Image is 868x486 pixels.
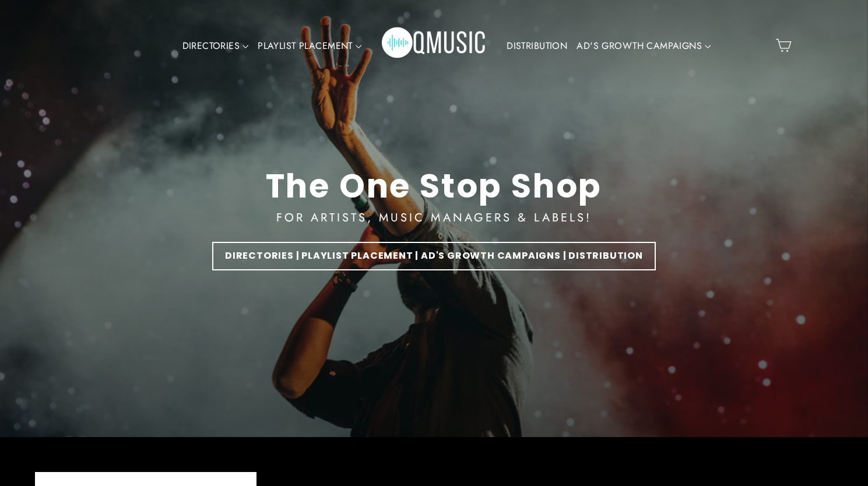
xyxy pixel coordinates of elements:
[382,19,487,72] img: Q Music Promotions
[253,33,366,59] a: PLAYLIST PLACEMENT
[141,12,728,80] div: Primary
[212,242,656,270] a: DIRECTORIES | PLAYLIST PLACEMENT | AD'S GROWTH CAMPAIGNS | DISTRIBUTION
[572,33,715,59] a: AD'S GROWTH CAMPAIGNS
[276,209,591,227] div: FOR ARTISTS, MUSIC MANAGERS & LABELS!
[502,33,572,59] a: DISTRIBUTION
[266,167,603,206] div: The One Stop Shop
[178,33,254,59] a: DIRECTORIES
